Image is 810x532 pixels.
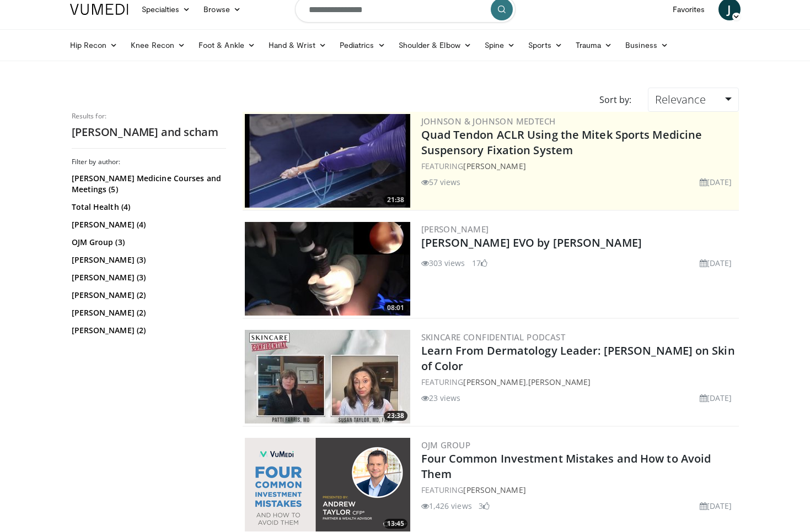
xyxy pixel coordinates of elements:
[421,484,737,496] div: FEATURING
[72,112,226,121] p: Results for:
[479,500,490,512] li: 3
[648,88,738,112] a: Relevance
[384,411,407,421] span: 23:38
[700,500,732,512] li: [DATE]
[421,439,471,450] a: OJM Group
[421,343,735,373] a: Learn From Dermatology Leader: [PERSON_NAME] on Skin of Color
[421,224,489,235] a: [PERSON_NAME]
[72,237,223,248] a: OJM Group (3)
[700,392,732,404] li: [DATE]
[72,290,223,301] a: [PERSON_NAME] (2)
[124,34,192,56] a: Knee Recon
[655,92,706,107] span: Relevance
[245,114,410,208] img: b78fd9da-dc16-4fd1-a89d-538d899827f1.300x170_q85_crop-smart_upscale.jpg
[700,176,732,188] li: [DATE]
[333,34,392,56] a: Pediatrics
[63,34,125,56] a: Hip Recon
[700,257,732,269] li: [DATE]
[478,34,522,56] a: Spine
[463,161,525,171] a: [PERSON_NAME]
[421,127,702,158] a: Quad Tendon ACLR Using the Mitek Sports Medicine Suspensory Fixation System
[245,438,410,531] img: f90543b2-11a1-4aab-98f1-82dfa77c6314.png.300x170_q85_crop-smart_upscale.png
[72,254,223,265] a: [PERSON_NAME] (3)
[72,325,223,336] a: [PERSON_NAME] (2)
[262,34,333,56] a: Hand & Wrist
[421,376,737,388] div: FEATURING ,
[421,332,566,343] a: Skincare Confidential Podcast
[463,485,525,495] a: [PERSON_NAME]
[421,257,465,269] li: 303 views
[192,34,262,56] a: Foot & Ankle
[384,303,407,313] span: 08:01
[421,176,461,188] li: 57 views
[245,222,410,316] a: 08:01
[421,235,642,250] a: [PERSON_NAME] EVO by [PERSON_NAME]
[421,160,737,172] div: FEATURING
[421,451,711,481] a: Four Common Investment Mistakes and How to Avoid Them
[569,34,619,56] a: Trauma
[619,34,675,56] a: Business
[245,330,410,424] img: e8882c46-9178-42c7-918f-547b9d94d0fd.300x170_q85_crop-smart_upscale.jpg
[528,377,591,387] a: [PERSON_NAME]
[384,519,407,529] span: 13:45
[70,4,128,15] img: VuMedi Logo
[72,173,223,195] a: [PERSON_NAME] Medicine Courses and Meetings (5)
[72,158,226,166] h3: Filter by author:
[72,202,223,213] a: Total Health (4)
[245,438,410,531] a: 13:45
[72,272,223,283] a: [PERSON_NAME] (3)
[591,88,640,112] div: Sort by:
[472,257,487,269] li: 17
[421,500,472,512] li: 1,426 views
[463,377,525,387] a: [PERSON_NAME]
[421,392,461,404] li: 23 views
[72,125,226,139] h2: [PERSON_NAME] and scham
[72,219,223,230] a: [PERSON_NAME] (4)
[522,34,569,56] a: Sports
[421,116,556,127] a: Johnson & Johnson MedTech
[72,307,223,318] a: [PERSON_NAME] (2)
[245,222,410,316] img: 17d8cd20-3819-46a0-9f2d-9685c8c1cff0.300x170_q85_crop-smart_upscale.jpg
[245,114,410,208] a: 21:38
[392,34,478,56] a: Shoulder & Elbow
[245,330,410,424] a: 23:38
[384,195,407,205] span: 21:38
